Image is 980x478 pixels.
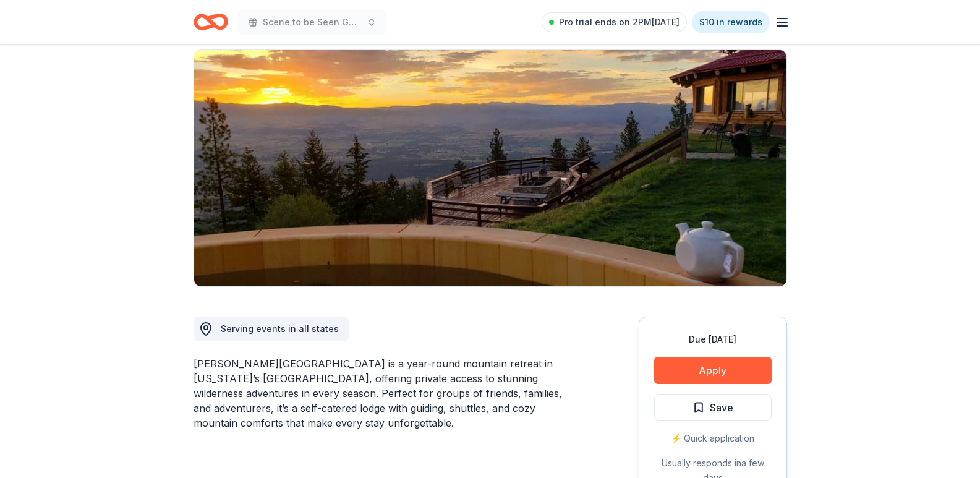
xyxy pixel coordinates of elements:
a: $10 in rewards [692,11,770,33]
div: Due [DATE] [654,332,772,347]
span: Save [710,399,733,416]
span: Scene to be Seen Gala [263,15,362,30]
span: Pro trial ends on 2PM[DATE] [559,15,680,30]
span: Serving events in all states [221,323,339,334]
button: Scene to be Seen Gala [238,10,386,35]
img: Image for Downing Mountain Lodge and Retreat [194,50,786,286]
div: ⚡️ Quick application [654,431,772,446]
a: Home [194,7,228,36]
div: [PERSON_NAME][GEOGRAPHIC_DATA] is a year-round mountain retreat in [US_STATE]’s [GEOGRAPHIC_DATA]... [194,356,579,430]
button: Apply [654,357,772,384]
a: Pro trial ends on 2PM[DATE] [542,12,687,32]
button: Save [654,394,772,421]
